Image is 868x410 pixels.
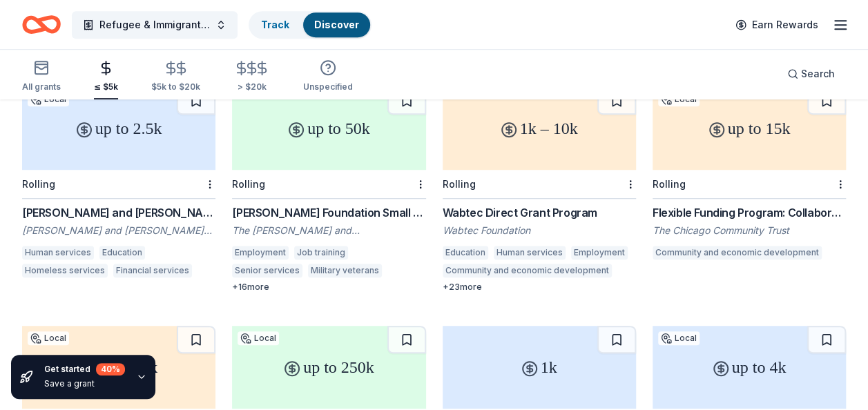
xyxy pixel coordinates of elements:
[22,87,215,282] a: up to 2.5kLocalRolling[PERSON_NAME] and [PERSON_NAME] Foundation Grant[PERSON_NAME] and [PERSON_N...
[28,331,69,345] div: Local
[494,246,566,260] div: Human services
[232,224,425,237] div: The [PERSON_NAME] and [PERSON_NAME] Foundation
[22,264,108,277] div: Homeless services
[44,378,125,389] div: Save a grant
[44,363,125,375] div: Get started
[443,87,636,170] div: 1k – 10k
[571,246,628,260] div: Employment
[233,81,270,92] div: > $20k
[443,178,476,190] div: Rolling
[22,54,61,99] button: All grants
[28,92,69,106] div: Local
[303,81,353,92] div: Unspecified
[22,178,55,190] div: Rolling
[238,331,279,345] div: Local
[113,264,192,277] div: Financial services
[658,92,700,106] div: Local
[653,204,846,221] div: Flexible Funding Program: Collaboration Grants
[99,246,145,260] div: Education
[232,204,425,221] div: [PERSON_NAME] Foundation Small Grants Program
[22,81,61,92] div: All grants
[308,264,382,277] div: Military veterans
[72,11,238,39] button: Refugee & Immigrant Community Services Program
[94,55,118,99] button: ≤ $5k
[22,224,215,237] div: [PERSON_NAME] and [PERSON_NAME] Foundation
[99,17,210,33] span: Refugee & Immigrant Community Services Program
[443,282,636,293] div: + 23 more
[443,264,612,277] div: Community and economic development
[151,55,200,99] button: $5k to $20k
[232,178,265,190] div: Rolling
[232,87,425,170] div: up to 50k
[232,326,425,409] div: up to 250k
[96,363,125,375] div: 40 %
[303,54,353,99] button: Unspecified
[653,178,686,190] div: Rolling
[294,246,348,260] div: Job training
[232,264,302,277] div: Senior services
[658,331,700,345] div: Local
[443,204,636,221] div: Wabtec Direct Grant Program
[653,87,846,264] a: up to 15kLocalRollingFlexible Funding Program: Collaboration GrantsThe Chicago Community TrustCom...
[653,326,846,409] div: up to 4k
[151,81,200,92] div: $5k to $20k
[22,326,215,409] div: 1k – 10k
[233,55,270,99] button: > $20k
[653,87,846,170] div: up to 15k
[22,246,94,260] div: Human services
[94,81,118,92] div: ≤ $5k
[232,282,425,293] div: + 16 more
[22,204,215,221] div: [PERSON_NAME] and [PERSON_NAME] Foundation Grant
[261,19,289,30] a: Track
[653,224,846,237] div: The Chicago Community Trust
[443,326,636,409] div: 1k
[727,12,827,37] a: Earn Rewards
[22,8,61,41] a: Home
[232,246,289,260] div: Employment
[653,246,822,260] div: Community and economic development
[314,19,359,30] a: Discover
[776,60,846,88] button: Search
[232,87,425,293] a: up to 50kRolling[PERSON_NAME] Foundation Small Grants ProgramThe [PERSON_NAME] and [PERSON_NAME] ...
[443,224,636,237] div: Wabtec Foundation
[22,87,215,170] div: up to 2.5k
[443,246,488,260] div: Education
[249,11,372,39] button: TrackDiscover
[801,66,835,82] span: Search
[443,87,636,293] a: 1k – 10kRollingWabtec Direct Grant ProgramWabtec FoundationEducationHuman servicesEmploymentCommu...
